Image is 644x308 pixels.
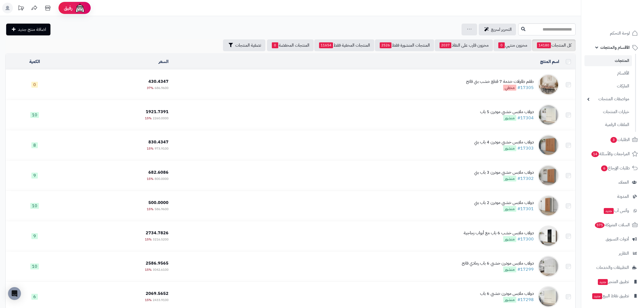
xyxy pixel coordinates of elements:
span: منشور [503,115,516,121]
span: التحرير لسريع [491,26,512,33]
span: تطبيق نقاط البيع [592,292,629,300]
img: دولاب ملابس خشبي مودرن 5 باب [538,104,559,126]
span: 500.0000 [148,199,169,206]
a: تحديثات المنصة [14,3,28,15]
a: لوحة التحكم [584,27,641,40]
span: 15% [147,146,153,151]
span: 2526 [380,42,391,48]
span: رفيق [64,5,72,11]
a: كل المنتجات14180 [532,39,576,51]
a: #17300 [517,236,534,242]
a: اضافة منتج جديد [6,24,50,35]
span: منشور [503,236,516,242]
a: #17302 [517,175,534,182]
span: لوحة التحكم [610,29,630,37]
a: تطبيق المتجرجديد [584,275,641,288]
span: أدوات التسويق [606,235,629,243]
span: 682.6086 [148,169,169,176]
img: دولاب ملابس خشبي مودرن 3 باب بني [538,165,559,186]
a: المنتجات [584,55,632,66]
a: مخزون منتهي0 [493,39,532,51]
div: Open Intercom Messenger [8,287,21,300]
a: التطبيقات والخدمات [584,261,641,274]
span: 586.9600 [155,207,169,211]
span: طلبات الإرجاع [601,164,630,172]
span: جديد [604,208,614,214]
span: 1921.7391 [146,109,169,115]
span: منشور [503,266,516,272]
div: دولاب ملابس خشبي مودرن 4 باب بني [474,139,534,145]
span: 15% [145,267,152,272]
span: التطبيقات والخدمات [596,264,629,271]
img: دولاب ملابس مودرن خشبي 6 باب رمادي فاتح [538,256,559,277]
span: اضافة منتج جديد [18,26,46,33]
a: خيارات المنتجات [584,106,632,118]
a: التحرير لسريع [479,24,516,35]
span: 830.4347 [148,139,169,145]
span: جديد [592,293,602,299]
a: وآتس آبجديد [584,204,641,217]
span: 2586.9565 [146,260,169,266]
span: 15% [147,207,153,211]
span: 0 [498,42,505,48]
a: #17298 [517,296,534,303]
a: المنتجات المخفضة0 [267,39,314,51]
span: تطبيق المتجر [597,278,629,285]
a: السلات المتروكة575 [584,218,641,231]
div: دولاب ملابس خشبي مودرن 2 باب بني [474,200,534,206]
span: 2260.0000 [153,116,169,121]
img: طقم طاولات خدمة 7 قطع خشب بني فاتح [538,74,559,95]
span: 3216.5200 [153,237,169,242]
button: تصفية المنتجات [223,39,265,51]
span: 14 [591,151,599,157]
span: المراجعات والأسئلة [591,150,630,158]
span: 11654 [319,42,333,48]
a: تطبيق نقاط البيعجديد [584,290,641,302]
span: 6 [601,165,608,171]
a: الماركات [584,80,632,92]
span: 2433.9100 [153,298,169,302]
a: الكمية [29,58,40,65]
div: دولاب ملابس خشب 6 باب مع أبواب زجاجية [464,230,534,236]
img: دولاب ملابس مودرن خشبي 6 باب [538,286,559,307]
span: المدونة [617,193,629,200]
img: logo-2.png [608,12,639,23]
a: #17305 [517,84,534,91]
a: المنتجات المنشورة فقط2526 [375,39,434,51]
span: 8 [31,142,38,148]
span: 15% [147,176,153,181]
span: 15% [145,237,152,242]
img: دولاب ملابس خشب 6 باب مع أبواب زجاجية [538,225,559,247]
span: السلات المتروكة [594,221,630,229]
span: العملاء [619,179,629,186]
span: 2069.5652 [146,290,169,297]
div: دولاب ملابس خشبي مودرن 3 باب بني [474,169,534,176]
img: دولاب ملابس خشبي مودرن 2 باب بني [538,195,559,217]
span: 686.9600 [155,86,169,90]
span: 10 [30,112,39,118]
span: منشور [503,206,516,212]
span: 575 [595,222,605,228]
img: دولاب ملابس خشبي مودرن 4 باب بني [538,135,559,156]
div: طقم طاولات خدمة 7 قطع خشب بني فاتح [466,79,534,85]
span: 430.4347 [148,78,169,85]
span: 973.9100 [155,146,169,151]
a: مخزون قارب على النفاذ2037 [435,39,493,51]
a: المدونة [584,190,641,203]
span: مخفي [503,85,516,91]
a: المراجعات والأسئلة14 [584,147,641,160]
a: أدوات التسويق [584,233,641,246]
a: التقارير [584,247,641,260]
span: 2734.7826 [146,230,169,236]
a: مواصفات المنتجات [584,93,632,105]
a: #17304 [517,115,534,121]
span: 10 [30,264,39,269]
span: الأقسام والمنتجات [600,44,630,51]
img: ai-face.png [75,3,85,13]
a: المنتجات المخفية فقط11654 [314,39,374,51]
span: منشور [503,297,516,303]
span: 10 [30,203,39,209]
span: 6 [31,294,38,300]
span: 14180 [537,42,551,48]
span: التقارير [619,250,629,257]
